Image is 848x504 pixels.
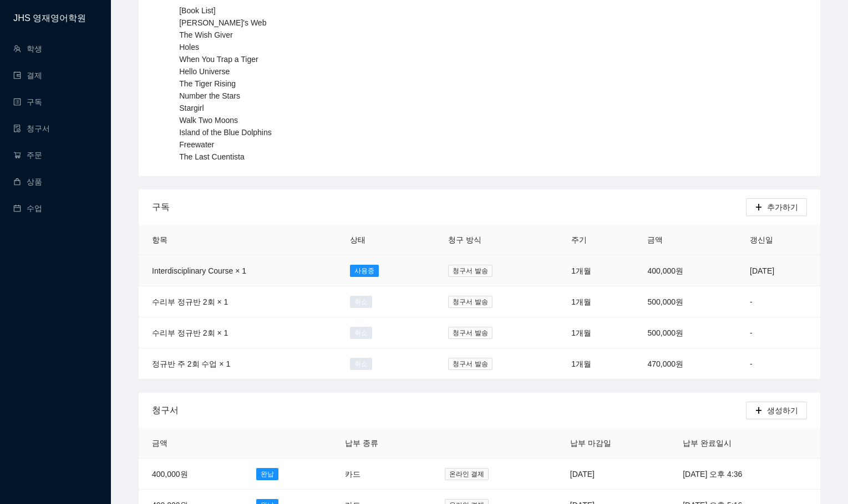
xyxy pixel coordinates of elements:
[13,151,42,160] a: shopping-cart주문
[350,358,372,370] span: 취소
[558,317,634,348] td: 1개월
[139,317,337,348] td: 수리부 정규반 2회 × 1
[13,177,42,186] a: shopping상품
[557,428,669,459] th: 납부 마감일
[737,255,820,286] td: [DATE]
[337,225,435,255] th: 상태
[737,286,820,317] td: -
[557,459,669,490] td: [DATE]
[669,428,820,459] th: 납부 완료일시
[634,317,737,348] td: 500,000원
[435,225,558,255] th: 청구 방식
[669,459,820,490] td: [DATE] 오후 4:36
[332,428,431,459] th: 납부 종류
[737,317,820,348] td: -
[558,348,634,379] td: 1개월
[634,348,737,379] td: 470,000원
[350,296,372,308] span: 취소
[558,286,634,317] td: 1개월
[139,348,337,379] td: 정규반 주 2회 수업 × 1
[152,191,746,223] div: 구독
[746,402,807,419] button: plus생성하기
[139,286,337,317] td: 수리부 정규반 2회 × 1
[755,407,763,415] span: plus
[139,255,337,286] td: Interdisciplinary Course × 1
[139,428,243,459] th: 금액
[350,327,372,339] span: 취소
[445,468,489,480] span: 온라인 결제
[767,404,798,416] span: 생성하기
[13,124,50,133] a: file-done청구서
[13,44,42,53] a: team학생
[256,468,278,480] span: 완납
[737,348,820,379] td: -
[767,201,798,213] span: 추가하기
[152,394,746,426] div: 청구서
[634,225,737,255] th: 금액
[332,459,431,490] td: 카드
[139,225,337,255] th: 항목
[746,198,807,216] button: plus추가하기
[13,71,42,80] a: wallet결제
[755,203,763,212] span: plus
[448,265,492,277] span: 청구서 발송
[634,255,737,286] td: 400,000원
[448,358,492,370] span: 청구서 발송
[737,225,820,255] th: 갱신일
[13,97,42,106] a: profile구독
[139,459,243,490] td: 400,000원
[448,296,492,308] span: 청구서 발송
[558,255,634,286] td: 1개월
[558,225,634,255] th: 주기
[350,265,379,277] span: 사용중
[13,204,42,213] a: calendar수업
[634,286,737,317] td: 500,000원
[448,327,492,339] span: 청구서 발송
